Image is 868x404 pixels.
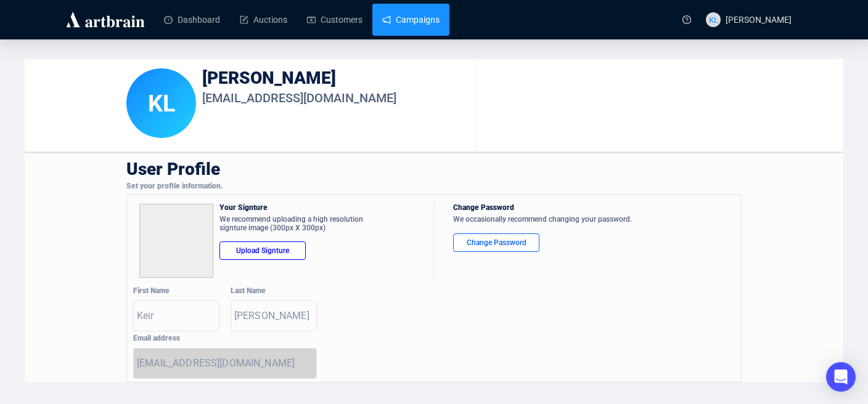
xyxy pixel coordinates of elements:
span: [PERSON_NAME] [726,15,792,25]
a: Customers [307,4,362,36]
img: logo [64,10,147,30]
div: Change Password [453,204,632,216]
div: We recommend uploading a high resolution signture image (300px X 300px) [219,216,369,236]
div: Open Intercom Messenger [826,362,856,392]
div: We occasionally recommend changing your password. [453,216,632,227]
div: [EMAIL_ADDRESS][DOMAIN_NAME] [202,91,396,108]
div: User Profile [126,153,742,182]
div: Your Signture [219,204,433,216]
div: Set your profile information. [126,182,742,194]
a: Campaigns [382,4,440,36]
div: Last Name [231,287,316,299]
button: Upload Signture [219,241,306,260]
img: email.svg [301,357,313,370]
input: First Name [137,306,219,326]
div: Upload Signture [230,244,295,257]
div: First Name [133,287,218,299]
span: KL [708,13,718,26]
input: Last Name [234,306,316,326]
div: Keir Leeson [126,68,196,138]
button: Change Password [453,233,539,252]
div: Change Password [464,236,529,249]
div: [PERSON_NAME] [202,68,396,91]
div: Email address [133,334,316,346]
input: Your Email [137,353,301,373]
span: question-circle [682,15,691,24]
span: KL [148,90,175,117]
a: Auctions [240,4,287,36]
a: Dashboard [164,4,220,36]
